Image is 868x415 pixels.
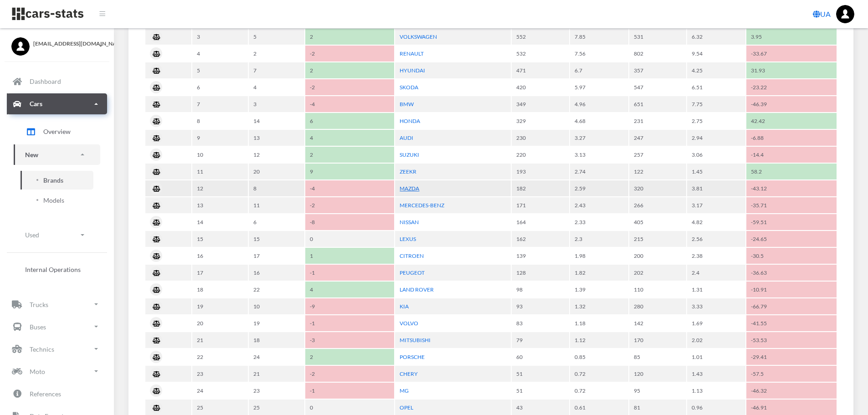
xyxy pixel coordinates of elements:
td: 18 [192,282,248,297]
p: References [30,388,61,400]
td: -46.39 [746,96,837,112]
td: 12 [249,147,304,163]
a: PORSCHE [400,354,425,360]
td: -3 [305,332,394,348]
td: 7.75 [687,96,745,112]
td: 4.82 [687,214,745,230]
td: 3.81 [687,180,745,196]
td: 9 [305,164,394,179]
p: Moto [30,366,45,377]
td: 31.93 [746,62,837,78]
td: 2 [305,147,394,163]
td: 3.95 [746,29,837,45]
td: -2 [305,46,394,61]
td: 6 [305,113,394,129]
td: 1.82 [570,265,628,281]
td: 20 [192,315,248,331]
td: 2.75 [687,113,745,129]
td: 420 [512,79,569,95]
span: Models [43,195,64,205]
td: 2.59 [570,180,628,196]
a: Cars [7,93,107,114]
td: 357 [629,62,687,78]
a: KIA [400,303,409,310]
td: 215 [629,231,687,247]
td: 1.18 [570,315,628,331]
a: Internal Operations [14,260,100,279]
td: -29.41 [746,349,837,365]
td: 1.13 [687,383,745,399]
td: 4 [249,79,304,95]
td: 280 [629,298,687,314]
td: 2.43 [570,197,628,213]
td: 11 [192,164,248,179]
td: -23.22 [746,79,837,95]
td: 2 [305,62,394,78]
td: 23 [249,383,304,399]
span: Internal Operations [25,265,81,274]
td: 2.38 [687,248,745,264]
td: -2 [305,79,394,95]
td: 10 [249,298,304,314]
td: 142 [629,315,687,331]
a: UA [809,5,834,23]
td: 23 [192,366,248,382]
td: 349 [512,96,569,112]
td: 24 [192,383,248,399]
td: 42.42 [746,113,837,129]
td: 110 [629,282,687,297]
a: BMW [400,101,414,108]
td: -10.91 [746,282,837,297]
a: RENAULT [400,50,424,57]
td: 471 [512,62,569,78]
td: 193 [512,164,569,179]
td: 10 [192,147,248,163]
td: 6.7 [570,62,628,78]
td: 5 [249,29,304,45]
td: 4 [305,130,394,146]
a: HONDA [400,118,420,124]
a: AUDI [400,134,413,141]
td: -36.63 [746,265,837,281]
td: 4.25 [687,62,745,78]
p: Trucks [30,299,48,310]
td: -9 [305,298,394,314]
td: 405 [629,214,687,230]
a: Moto [7,361,107,382]
td: 8 [192,113,248,129]
td: 171 [512,197,569,213]
td: 9 [192,130,248,146]
td: 15 [192,231,248,247]
a: Models [21,191,93,210]
td: 2.94 [687,130,745,146]
td: -66.79 [746,298,837,314]
td: 1.43 [687,366,745,382]
td: 5.97 [570,79,628,95]
td: 21 [192,332,248,348]
td: 1.69 [687,315,745,331]
td: 128 [512,265,569,281]
td: -30.5 [746,248,837,264]
a: SKODA [400,84,418,91]
td: 16 [249,265,304,281]
td: -24.65 [746,231,837,247]
a: MERCEDES-BENZ [400,202,444,209]
td: 6 [192,79,248,95]
a: ... [836,5,854,23]
a: Technics [7,338,107,359]
td: 6.32 [687,29,745,45]
td: 17 [249,248,304,264]
a: New [14,144,100,165]
td: 1.39 [570,282,628,297]
a: VOLVO [400,320,418,327]
p: Used [25,229,39,241]
td: 2.3 [570,231,628,247]
td: 1.01 [687,349,745,365]
a: NISSAN [400,219,419,225]
td: 182 [512,180,569,196]
td: 4 [305,282,394,297]
a: CHERY [400,370,418,377]
td: 2.56 [687,231,745,247]
td: 51 [512,366,569,382]
td: 3.33 [687,298,745,314]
